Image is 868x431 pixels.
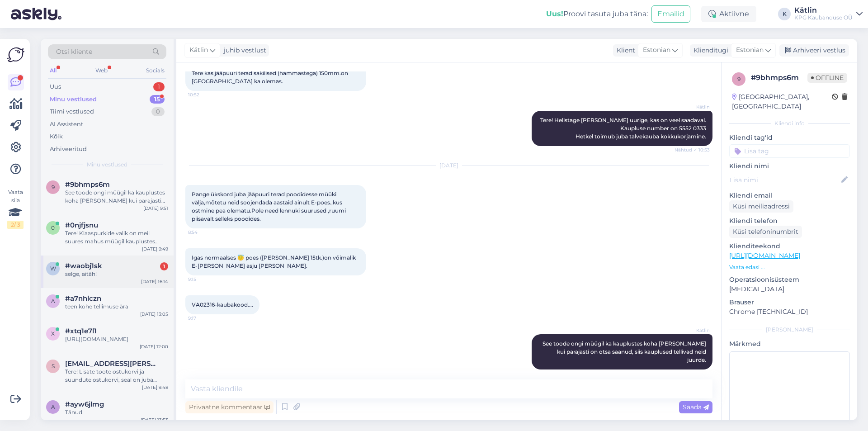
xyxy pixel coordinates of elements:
span: Tere! Helistage [PERSON_NAME] uurige, kas on veel saadaval. Kaupluse number on 5552 0333 Hetkel t... [540,117,708,140]
span: #a7nhlczn [65,294,101,303]
span: a [51,298,55,304]
div: Tiimi vestlused [50,107,94,116]
div: All [48,65,58,76]
div: K [778,8,791,20]
div: [DATE] 13:53 [141,417,168,423]
span: Kätlin [676,104,710,110]
span: Estonian [736,45,764,55]
p: Kliendi email [729,191,850,200]
div: [URL][DOMAIN_NAME] [65,335,168,343]
div: Tänud. [65,408,168,417]
div: Privaatne kommentaar [185,401,274,413]
div: Tere! Klaaspurkide valik on meil suures mahus müügil kauplustes koha peal. [65,229,168,246]
b: Uus! [546,9,563,18]
div: Aktiivne [701,6,756,22]
div: Küsi meiliaadressi [729,200,793,213]
p: Operatsioonisüsteem [729,275,850,284]
span: #ayw6jlmg [65,400,104,408]
span: silvi.tamela@gmail.com [65,360,159,368]
span: 10:52 [188,91,222,98]
div: Kliendi info [729,119,850,128]
div: Arhiveeri vestlus [779,44,849,57]
div: Vaata siia [7,188,24,229]
div: Uus [50,82,61,91]
a: KätlinKPG Kaubanduse OÜ [794,7,863,21]
p: Märkmed [729,339,850,349]
p: Vaata edasi ... [729,263,850,271]
img: Askly Logo [7,46,24,63]
a: [URL][DOMAIN_NAME] [729,251,800,260]
span: #waobj1sk [65,262,102,270]
div: [GEOGRAPHIC_DATA], [GEOGRAPHIC_DATA] [732,92,832,111]
div: 15 [150,95,165,104]
p: [MEDICAL_DATA] [729,284,850,294]
span: 9:17 [188,315,222,322]
span: Saada [683,403,709,411]
div: AI Assistent [50,120,83,129]
div: [DATE] 13:05 [140,311,168,317]
span: VA02316-kaubakood.... [192,301,253,308]
button: Emailid [651,5,690,23]
div: juhib vestlust [220,46,266,55]
span: 9:15 [188,276,222,283]
span: x [51,330,55,337]
span: #0njfjsnu [65,221,98,229]
div: # 9bhmps6m [751,72,807,83]
span: Pange ükskord juba jääpuuri terad poodidesse müüki välja,mõtetu neid soojendada aastaid ainult E-... [192,191,347,222]
span: 9 [52,184,55,190]
div: Proovi tasuta juba täna: [546,9,648,19]
span: Nähtud ✓ 10:53 [675,147,710,153]
div: selge, aitäh! [65,270,168,278]
p: Kliendi tag'id [729,133,850,142]
div: Klient [613,46,635,55]
span: Offline [807,73,847,83]
span: #9bhmps6m [65,180,110,189]
span: s [52,363,55,369]
input: Lisa nimi [730,175,840,185]
span: a [51,403,55,410]
div: 0 [151,107,165,116]
div: Socials [144,65,166,76]
span: Minu vestlused [87,161,127,169]
div: 1 [153,82,165,91]
div: Web [94,65,109,76]
div: [DATE] 9:49 [142,246,168,252]
div: 2 / 3 [7,221,24,229]
div: Kõik [50,132,63,141]
p: Kliendi telefon [729,216,850,226]
div: Küsi telefoninumbrit [729,226,802,238]
span: Igas normaalses 😇 poes ([PERSON_NAME] 15tk.)on võimalik E-[PERSON_NAME] asju [PERSON_NAME]. [192,254,357,269]
div: [DATE] 9:51 [143,205,168,212]
input: Lisa tag [729,144,850,158]
span: 8:54 [188,229,222,236]
div: [DATE] 12:00 [140,343,168,350]
p: Kliendi nimi [729,161,850,171]
p: Brauser [729,298,850,307]
p: Chrome [TECHNICAL_ID] [729,307,850,317]
div: [DATE] 9:48 [142,384,168,391]
span: Kätlin [676,327,710,334]
div: teen kohe tellimuse ära [65,303,168,311]
span: 9:51 [676,370,710,377]
span: 0 [51,224,55,231]
span: w [50,265,56,272]
span: 9 [737,76,741,82]
div: Minu vestlused [50,95,97,104]
span: Otsi kliente [56,47,92,57]
div: Kätlin [794,7,853,14]
span: Estonian [643,45,670,55]
span: Kätlin [189,45,208,55]
div: Tere! Lisate toote ostukorvi ja suundute ostukorvi, seal on juba edasised lahtrid, mille peate tä... [65,368,168,384]
div: [DATE] 16:14 [141,278,168,285]
p: Klienditeekond [729,242,850,251]
div: Klienditugi [690,46,728,55]
div: KPG Kaubanduse OÜ [794,14,853,21]
span: See toode ongi müügil ka kauplustes koha [PERSON_NAME] kui parajasti on otsa saanud, siis kauplus... [542,340,708,363]
div: Arhiveeritud [50,145,87,154]
div: [DATE] [185,161,712,170]
div: See toode ongi müügil ka kauplustes koha [PERSON_NAME] kui parajasti on otsa saanud, siis kauplus... [65,189,168,205]
span: #xtq1e7l1 [65,327,97,335]
div: 1 [160,262,168,270]
div: [PERSON_NAME] [729,326,850,334]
